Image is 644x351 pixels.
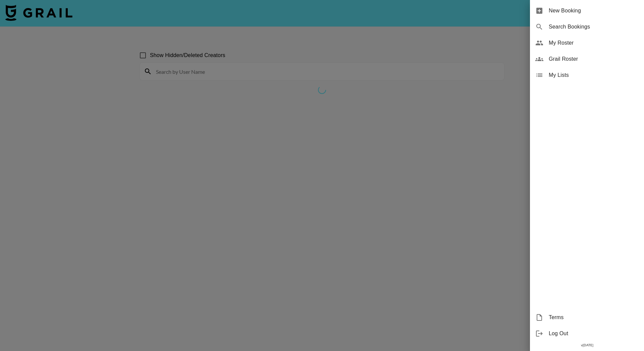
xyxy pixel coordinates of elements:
div: New Booking [530,3,644,19]
span: Log Out [549,330,639,338]
span: My Roster [549,39,639,47]
div: My Lists [530,67,644,83]
div: Grail Roster [530,51,644,67]
span: Grail Roster [549,55,639,63]
span: Search Bookings [549,23,639,31]
div: Search Bookings [530,19,644,35]
span: Terms [549,313,639,321]
div: My Roster [530,35,644,51]
div: Log Out [530,325,644,342]
div: v [DATE] [530,342,644,349]
span: New Booking [549,7,639,15]
span: My Lists [549,71,639,79]
div: Terms [530,309,644,325]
